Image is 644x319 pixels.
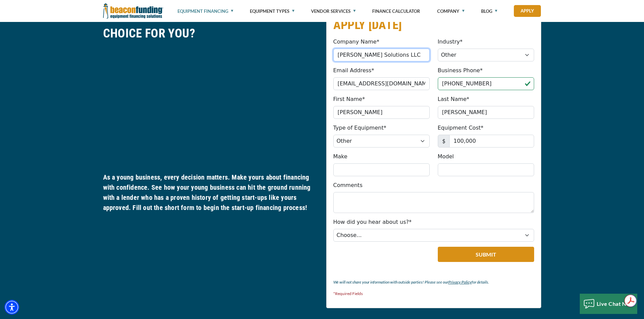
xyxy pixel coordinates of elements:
label: First Name* [333,95,365,103]
label: Industry* [438,38,463,46]
a: Apply [514,5,541,17]
p: We will not share your information with outside parties! Please see our for details. [333,278,534,286]
iframe: Getting Approved for Financing as a Start-up [103,46,318,167]
label: Comments [333,181,363,189]
label: Last Name* [438,95,470,103]
button: Submit [438,247,534,262]
label: Make [333,153,348,161]
div: Accessibility Menu [4,300,19,315]
span: Live Chat Now [597,300,634,307]
label: Model [438,153,454,161]
input: Beacon Funding [333,49,430,61]
h2: APPLY [DATE] [333,17,534,33]
p: *Required Fields [333,290,534,298]
iframe: reCAPTCHA [333,247,415,268]
span: $ [438,135,450,148]
input: jdoe@gmail.com [333,77,430,90]
button: Live Chat Now [580,294,638,314]
h2: IS START-UP FINANCING THE RIGHT CHOICE FOR YOU? [103,10,318,41]
input: (555) 555-5555 [438,77,534,90]
input: Doe [438,106,534,119]
a: Privacy Policy [448,280,472,285]
input: 50,000 [449,135,534,148]
h5: As a young business, every decision matters. Make yours about financing with confidence. See how ... [103,172,318,213]
label: Equipment Cost* [438,124,484,132]
label: How did you hear about us?* [333,218,412,226]
label: Email Address* [333,67,374,75]
input: John [333,106,430,119]
label: Business Phone* [438,67,483,75]
label: Company Name* [333,38,379,46]
label: Type of Equipment* [333,124,386,132]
